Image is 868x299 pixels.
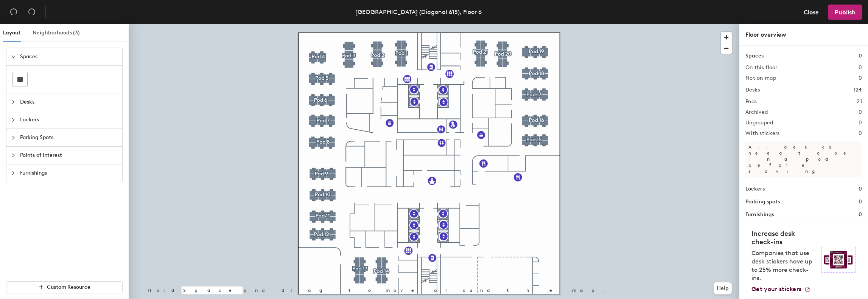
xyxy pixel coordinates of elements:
span: Points of Interest [20,147,118,164]
h1: 0 [859,52,862,60]
h2: 0 [859,65,862,71]
span: collapsed [11,153,16,158]
h1: Spaces [745,52,764,60]
h2: Archived [745,109,768,115]
span: undo [10,8,17,15]
span: Get your stickers [751,285,801,293]
button: Help [714,282,732,294]
span: Custom Resource [47,284,90,290]
span: Parking Spots [20,129,118,146]
h2: With stickers [745,130,780,136]
a: Get your stickers [751,285,810,293]
span: Close [804,9,819,16]
button: Redo (⌘ + ⇧ + Z) [24,5,39,20]
h1: Lockers [745,185,765,193]
span: collapsed [11,118,16,122]
p: Companies that use desk stickers have up to 25% more check-ins. [751,249,817,282]
h2: 0 [859,120,862,126]
h1: Desks [745,86,760,94]
button: Close [797,5,825,20]
span: expanded [11,54,16,59]
h2: 0 [859,75,862,81]
h2: Ungrouped [745,120,773,126]
span: collapsed [11,100,16,104]
span: collapsed [11,171,16,175]
h1: 0 [859,185,862,193]
span: Layout [3,29,20,36]
h1: Furnishings [745,211,774,219]
div: Floor overview [745,30,862,39]
span: Lockers [20,111,118,129]
h4: Increase desk check-ins [751,229,817,246]
h1: 124 [854,86,862,94]
p: All desks need to be in a pod before saving [745,141,862,177]
h2: 0 [859,109,862,115]
h1: Parking spots [745,198,780,206]
span: Neighborhoods (3) [33,29,80,36]
h1: 0 [859,198,862,206]
span: Publish [835,9,856,16]
span: Spaces [20,48,118,65]
span: collapsed [11,135,16,140]
span: Desks [20,93,118,111]
button: Custom Resource [6,281,123,293]
h2: Not on map [745,75,776,81]
div: [GEOGRAPHIC_DATA] (Diagonal 615), Floor 6 [355,7,482,17]
h2: 21 [857,99,862,105]
h2: On this floor [745,65,778,71]
img: Sticker logo [821,247,856,273]
h2: 0 [859,130,862,136]
h2: Pods [745,99,757,105]
button: Undo (⌘ + Z) [6,5,21,20]
button: Publish [828,5,862,20]
h1: 0 [859,211,862,219]
span: Furnishings [20,164,118,182]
